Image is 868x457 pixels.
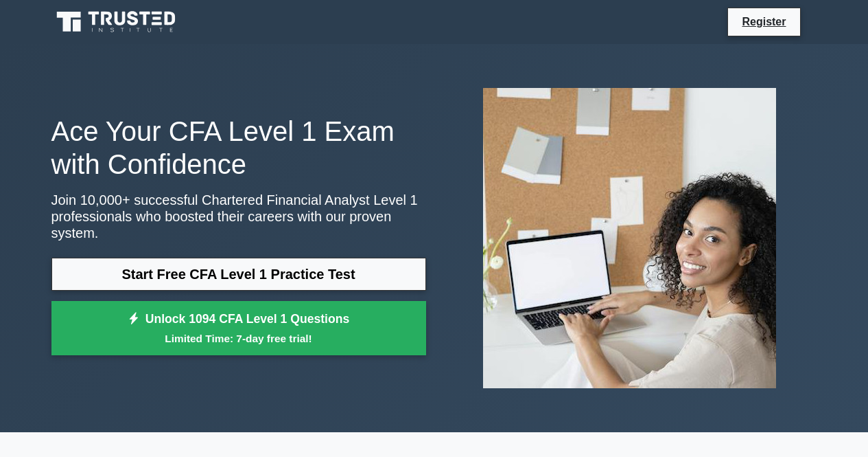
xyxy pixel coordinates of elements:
small: Limited Time: 7-day free trial! [69,331,409,346]
h1: Ace Your CFA Level 1 Exam with Confidence [51,115,426,181]
a: Register [734,13,794,30]
a: Start Free CFA Level 1 Practice Test [51,258,426,291]
p: Join 10,000+ successful Chartered Financial Analyst Level 1 professionals who boosted their caree... [51,192,426,241]
a: Unlock 1094 CFA Level 1 QuestionsLimited Time: 7-day free trial! [51,301,426,356]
